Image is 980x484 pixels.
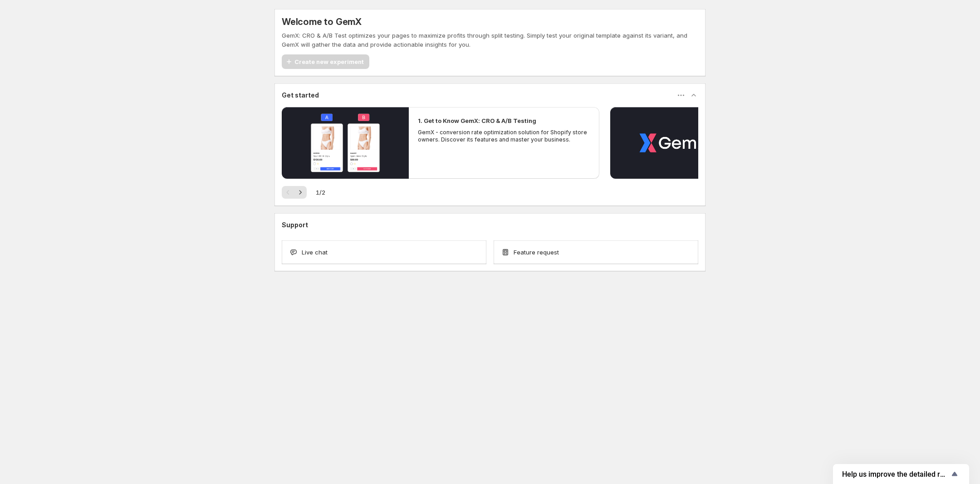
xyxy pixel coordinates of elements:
[418,116,536,125] h2: 1. Get to Know GemX: CRO & A/B Testing
[282,220,308,230] h3: Support
[842,470,949,479] span: Help us improve the detailed report for A/B campaigns
[282,31,698,49] p: GemX: CRO & A/B Test optimizes your pages to maximize profits through split testing. Simply test ...
[842,469,960,479] button: Show survey - Help us improve the detailed report for A/B campaigns
[514,248,559,257] span: Feature request
[302,248,328,257] span: Live chat
[282,16,362,27] h5: Welcome to GemX
[418,129,590,143] p: GemX - conversion rate optimization solution for Shopify store owners. Discover its features and ...
[316,188,325,197] span: 1 / 2
[282,91,319,100] h3: Get started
